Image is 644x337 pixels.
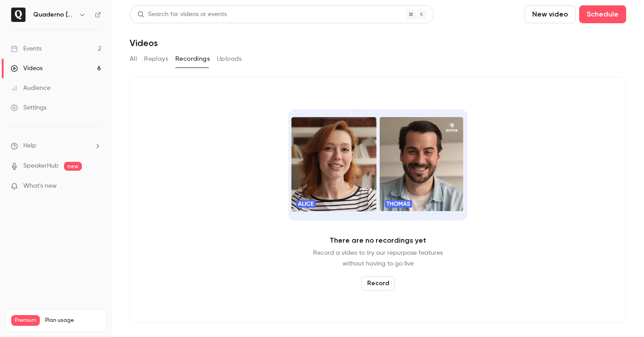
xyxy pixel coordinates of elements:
[144,52,168,66] button: Replays
[130,38,158,48] h1: Videos
[137,10,227,19] div: Search for videos or events
[313,248,443,269] p: Record a video to try our repurpose features without having to go live
[45,317,101,324] span: Plan usage
[11,64,42,73] div: Videos
[11,84,51,93] div: Audience
[361,276,395,291] button: Record
[33,10,75,19] h6: Quaderno [GEOGRAPHIC_DATA]
[23,181,57,191] span: What's new
[23,141,36,151] span: Help
[330,235,426,246] p: There are no recordings yet
[11,8,25,22] img: Quaderno España
[11,315,40,326] span: Premium
[23,161,59,171] a: SpeakerHub
[217,52,242,66] button: Uploads
[525,5,576,23] button: New video
[11,44,42,53] div: Events
[130,52,137,66] button: All
[11,141,101,151] li: help-dropdown-opener
[175,52,210,66] button: Recordings
[579,5,626,23] button: Schedule
[130,5,626,332] section: Videos
[11,103,47,112] div: Settings
[90,182,101,190] iframe: Noticeable Trigger
[64,162,82,171] span: new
